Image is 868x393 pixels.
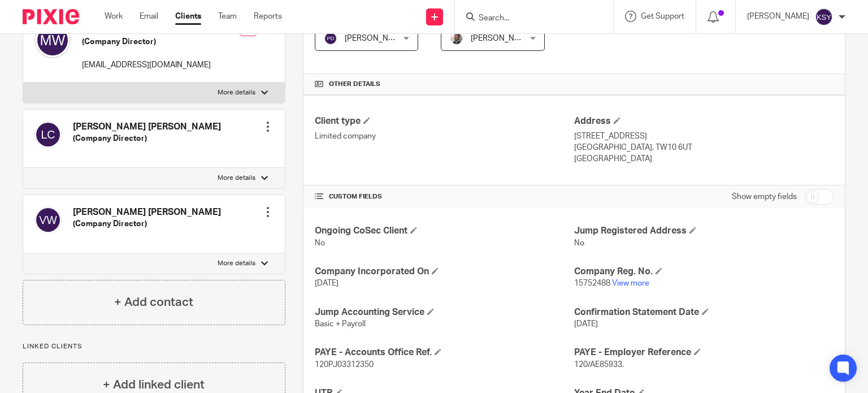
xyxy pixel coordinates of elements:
[34,121,62,148] img: svg%3E
[641,12,684,20] span: Get Support
[345,34,407,42] span: [PERSON_NAME]
[324,32,337,45] img: svg%3E
[315,266,574,278] h4: Company Incorporated On
[218,88,255,97] p: More details
[574,306,834,318] h4: Confirmation Statement Date
[574,142,834,153] p: [GEOGRAPHIC_DATA], TW10 6UT
[315,225,574,237] h4: Ongoing CoSec Client
[114,293,193,311] h4: + Add contact
[73,133,221,144] h5: (Company Director)
[218,259,255,268] p: More details
[315,279,338,287] span: [DATE]
[315,306,574,318] h4: Jump Accounting Service
[82,36,211,47] h5: (Company Director)
[450,32,463,45] img: Matt%20Circle.png
[574,266,834,278] h4: Company Reg. No.
[73,206,221,218] h4: [PERSON_NAME] [PERSON_NAME]
[105,11,123,22] a: Work
[315,239,325,247] span: No
[218,11,237,22] a: Team
[34,22,71,58] img: svg%3E
[815,8,833,26] img: svg%3E
[315,115,574,127] h4: Client type
[73,121,221,133] h4: [PERSON_NAME] [PERSON_NAME]
[315,192,574,201] h4: CUSTOM FIELDS
[732,191,797,202] label: Show empty fields
[315,361,374,369] span: 120PJ03312350
[574,361,624,369] span: 120/AE85933.
[478,14,579,24] input: Search
[315,131,574,142] p: Limited company
[23,9,79,24] img: Pixie
[574,279,610,287] span: 15752488
[329,80,380,89] span: Other details
[574,225,834,237] h4: Jump Registered Address
[574,131,834,142] p: [STREET_ADDRESS]
[315,347,574,359] h4: PAYE - Accounts Office Ref.
[315,320,366,328] span: Basic + Payroll
[34,206,62,234] img: svg%3E
[574,153,834,165] p: [GEOGRAPHIC_DATA]
[73,218,221,230] h5: (Company Director)
[747,11,809,22] p: [PERSON_NAME]
[254,11,282,22] a: Reports
[82,59,211,71] p: [EMAIL_ADDRESS][DOMAIN_NAME]
[574,239,584,247] span: No
[574,347,834,359] h4: PAYE - Employer Reference
[471,34,533,42] span: [PERSON_NAME]
[218,174,255,183] p: More details
[574,320,598,328] span: [DATE]
[612,279,649,287] a: View more
[23,342,285,351] p: Linked clients
[574,115,834,127] h4: Address
[175,11,201,22] a: Clients
[140,11,158,22] a: Email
